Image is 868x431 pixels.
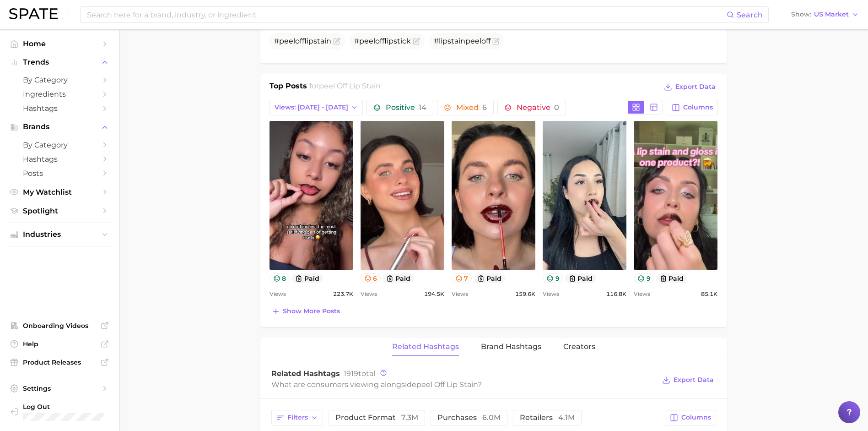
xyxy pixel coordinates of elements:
[392,343,459,351] span: Related Hashtags
[333,38,340,45] button: Flag as miscategorized or irrelevant
[7,228,112,241] button: Industries
[344,369,358,378] span: 1919
[439,37,447,45] span: lip
[295,37,307,45] span: off
[424,289,444,300] span: 194.5k
[565,273,597,283] button: paid
[683,104,713,111] span: Columns
[279,37,295,45] span: peel
[271,378,656,391] div: What are consumers viewing alongside ?
[23,169,96,178] span: Posts
[662,81,717,93] button: Export Data
[660,374,716,387] button: Export Data
[7,204,112,218] a: Spotlight
[7,152,112,166] a: Hashtags
[667,100,717,115] button: Columns
[558,413,575,422] span: 4.1m
[344,369,375,378] span: total
[474,273,505,283] button: paid
[791,12,811,17] span: Show
[701,289,717,300] span: 85.1k
[271,369,340,378] span: Related Hashtags
[7,382,112,395] a: Settings
[271,410,323,426] button: Filters
[7,120,112,134] button: Brands
[814,12,849,17] span: US Market
[7,166,112,180] a: Posts
[7,185,112,199] a: My Watchlist
[675,83,716,91] span: Export Data
[387,37,394,45] span: lip
[335,414,418,421] span: product format
[375,37,387,45] span: off
[437,414,501,421] span: purchases
[361,289,377,300] span: Views
[23,58,96,66] span: Trends
[23,39,96,48] span: Home
[481,343,541,351] span: Brand Hashtags
[23,358,96,366] span: Product Releases
[481,37,491,45] span: off
[7,101,112,115] a: Hashtags
[7,138,112,152] a: by Category
[416,380,478,389] span: peel off lip stain
[665,410,716,426] button: Columns
[23,207,96,215] span: Spotlight
[7,319,112,333] a: Onboarding Videos
[307,37,313,45] span: lip
[287,414,308,421] span: Filters
[515,289,535,300] span: 159.6k
[492,38,500,45] button: Flag as miscategorized or irrelevant
[452,273,472,283] button: 7
[359,37,375,45] span: peel
[23,340,96,348] span: Help
[270,289,286,300] span: Views
[543,289,559,300] span: Views
[270,273,290,283] button: 8
[7,337,112,351] a: Help
[354,37,411,45] span: # stick
[413,38,420,45] button: Flag as miscategorized or irrelevant
[789,9,861,21] button: ShowUS Market
[401,413,418,422] span: 7.3m
[7,55,112,69] button: Trends
[7,73,112,87] a: by Category
[274,37,331,45] span: #
[23,123,96,131] span: Brands
[520,414,575,421] span: retailers
[23,155,96,164] span: Hashtags
[482,413,501,422] span: 6.0m
[543,273,563,283] button: 9
[7,87,112,101] a: Ingredients
[86,7,727,22] input: Search here for a brand, industry, or ingredient
[383,273,414,283] button: paid
[23,188,96,196] span: My Watchlist
[23,141,96,149] span: by Category
[737,11,763,19] span: Search
[634,289,650,300] span: Views
[291,273,323,283] button: paid
[7,400,112,424] a: Log out. Currently logged in with e-mail rking@bellff.com.
[270,100,363,115] button: Views: [DATE] - [DATE]
[361,273,381,283] button: 6
[434,37,491,45] span: #
[270,305,342,318] button: Show more posts
[447,37,465,45] span: stain
[23,104,96,113] span: Hashtags
[23,384,96,393] span: Settings
[275,104,348,111] span: Views: [DATE] - [DATE]
[23,90,96,98] span: Ingredients
[419,103,426,112] span: 14
[482,103,487,112] span: 6
[319,82,381,90] span: peel off lip stain
[456,104,487,111] span: Mixed
[23,322,96,330] span: Onboarding Videos
[563,343,595,351] span: Creators
[23,230,96,239] span: Industries
[517,104,559,111] span: Negative
[7,37,112,51] a: Home
[656,273,688,283] button: paid
[309,81,381,94] h2: for
[313,37,331,45] span: stain
[9,8,58,19] img: SPATE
